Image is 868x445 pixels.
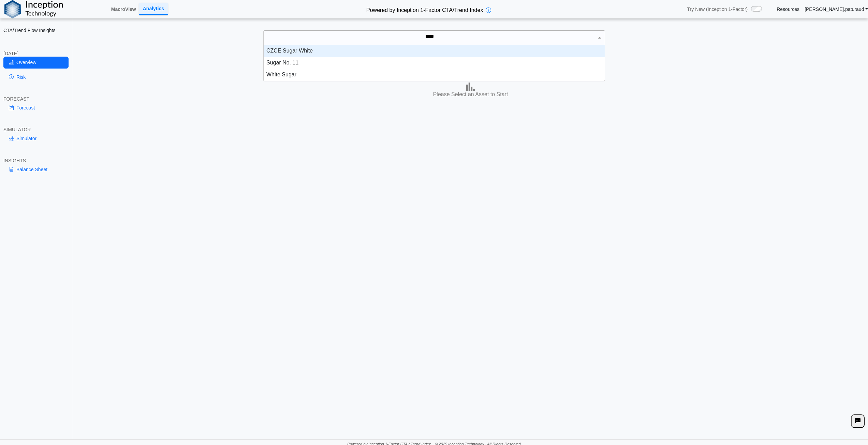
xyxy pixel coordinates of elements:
div: CZCE Sugar White [264,45,605,57]
a: Resources [777,6,799,12]
a: Risk [3,71,69,83]
a: Forecast [3,102,69,114]
h2: Powered by Inception 1-Factor CTA/Trend Index [364,4,486,14]
a: MacroView [108,3,139,15]
h3: Please Select an Asset to Start [75,91,866,98]
div: FORECAST [3,96,69,102]
a: [PERSON_NAME].paturaud [805,6,868,12]
a: Simulator [3,133,69,144]
a: Overview [3,57,69,68]
a: Analytics [139,3,168,15]
div: INSIGHTS [3,158,69,164]
span: Try New (Inception 1-Factor) [687,6,748,12]
div: [DATE] [3,50,69,57]
div: Sugar No. 11 [264,57,605,69]
div: White Sugar [264,69,605,81]
div: SIMULATOR [3,127,69,133]
a: Balance Sheet [3,164,69,175]
h5: Positioning data updated at previous day close; Price and Flow estimates updated intraday (15-min... [77,64,864,69]
img: bar-chart.png [466,83,475,91]
div: grid [264,45,605,81]
h2: CTA/Trend Flow Insights [3,27,69,33]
